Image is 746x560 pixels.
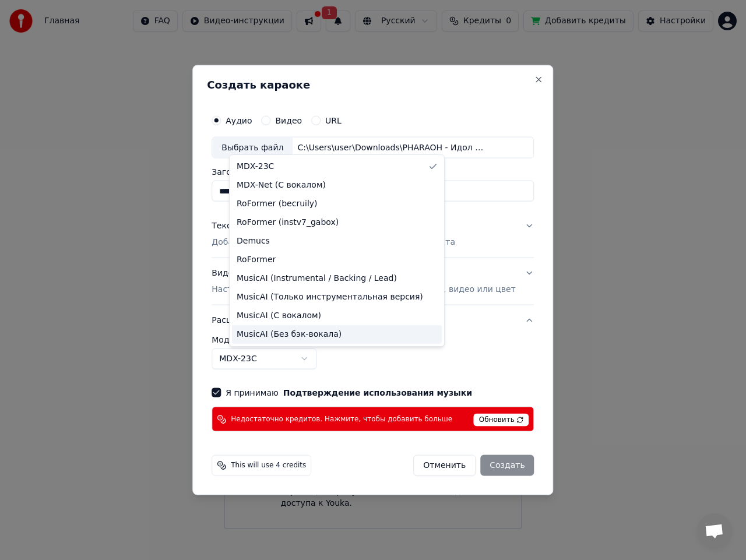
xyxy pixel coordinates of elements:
[237,273,397,284] span: MusicAI (Instrumental / Backing / Lead)
[237,254,276,266] span: RoFormer
[237,217,339,228] span: RoFormer (instv7_gabox)
[237,291,423,303] span: MusicAI (Только инструментальная версия)
[237,198,318,210] span: RoFormer (becruily)
[237,329,342,340] span: MusicAI (Без бэк-вокала)
[237,161,274,172] span: MDX-23C
[237,235,270,247] span: Demucs
[237,179,326,191] span: MDX-Net (С вокалом)
[237,310,321,322] span: MusicAI (С вокалом)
